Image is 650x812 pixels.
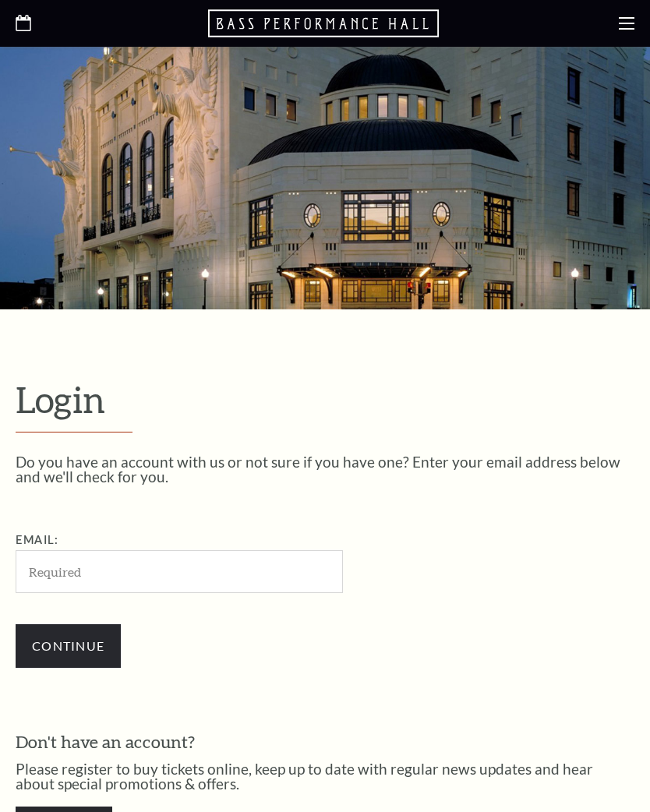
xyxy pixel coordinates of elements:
[16,624,121,668] input: Continue
[16,761,634,791] p: Please register to buy tickets online, keep up to date with regular news updates and hear about s...
[16,454,634,484] p: Do you have an account with us or not sure if you have one? Enter your email address below and we...
[16,730,634,754] h3: Don't have an account?
[16,550,343,593] input: Required
[16,533,58,546] label: Email:
[16,377,105,421] span: Login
